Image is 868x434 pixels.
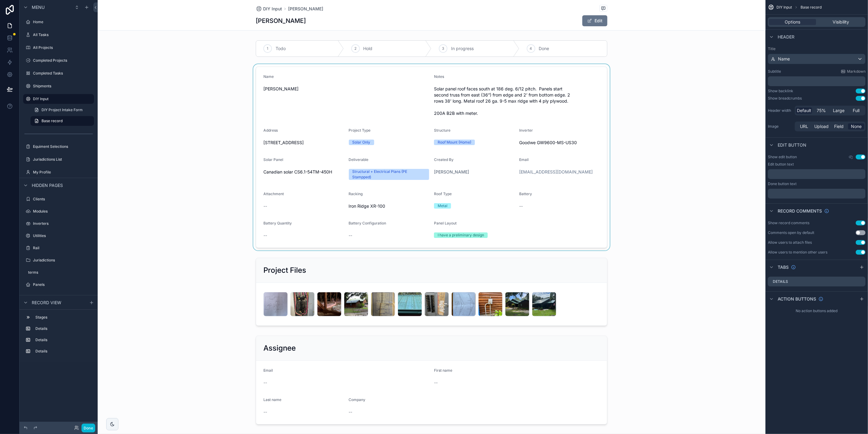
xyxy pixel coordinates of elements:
[768,240,812,245] div: Allow users to attach files
[33,144,93,149] label: Equiment Selections
[33,71,93,76] label: Completed Tasks
[256,6,282,12] a: DIY Input
[23,43,94,53] a: All Projects
[23,243,94,253] a: Rail
[834,123,844,129] span: Field
[23,194,94,204] a: Clients
[768,76,866,86] div: scrollable content
[35,337,92,342] label: Details
[23,94,94,104] a: DIY Input
[582,15,607,26] button: Edit
[768,46,866,51] label: Title
[23,255,94,265] a: Jurisdictions
[32,182,63,188] span: Hidden pages
[768,250,827,255] div: Allow users to mention other users
[23,142,94,151] a: Equiment Selections
[33,20,93,24] label: Home
[33,221,93,226] label: Inverters
[23,56,94,65] a: Completed Projects
[23,268,94,277] a: terms
[23,167,94,177] a: My Profile
[35,349,92,354] label: Details
[33,58,93,63] label: Completed Projects
[42,119,63,123] span: Base record
[23,206,94,216] a: Modules
[785,19,801,25] span: Options
[33,170,93,175] label: My Profile
[23,280,94,290] a: Panels
[778,34,794,40] span: Header
[768,181,797,186] label: Done button text
[778,208,822,214] span: Record comments
[768,96,802,101] div: Show breadcrumbs
[778,56,790,62] span: Name
[768,124,792,129] label: Image
[768,162,794,167] label: Edit button text
[263,6,282,12] span: DIY Input
[33,157,93,162] label: Jurisdictions List
[797,108,811,114] span: Default
[817,108,826,114] span: 75%
[33,258,93,263] label: Jurisdictions
[776,5,792,10] span: DIY Input
[768,89,793,93] div: Show backlink
[768,69,781,74] label: Subtitle
[768,189,866,199] div: scrollable content
[773,279,788,284] label: Details
[23,30,94,40] a: All Tasks
[31,105,94,115] a: DIY Project Intake Form
[33,32,93,37] label: All Tasks
[81,424,95,432] button: Done
[768,54,866,64] button: Name
[20,310,98,362] div: scrollable content
[35,326,92,331] label: Details
[35,315,92,320] label: Stages
[778,142,806,148] span: Edit button
[778,296,816,302] span: Action buttons
[28,270,93,275] label: terms
[841,69,866,74] a: Markdown
[33,84,93,89] label: Shipments
[23,219,94,228] a: Inverters
[768,230,814,235] div: Comments open by default
[23,68,94,78] a: Completed Tasks
[33,282,93,287] label: Panels
[765,306,868,316] div: No action buttons added
[256,16,306,25] h1: [PERSON_NAME]
[768,221,809,225] div: Show record comments
[33,209,93,214] label: Modules
[833,19,849,25] span: Visibility
[853,108,860,114] span: Full
[778,264,789,270] span: Tabs
[768,169,866,179] div: scrollable content
[23,231,94,241] a: Utilities
[33,97,90,101] label: DIY Input
[32,4,45,10] span: Menu
[33,233,93,238] label: Utilities
[288,6,323,12] a: [PERSON_NAME]
[801,5,822,10] span: Base record
[33,246,93,250] label: Rail
[33,197,93,202] label: Clients
[768,108,792,113] label: Header width
[23,81,94,91] a: Shipments
[33,45,93,50] label: All Projects
[814,123,829,129] span: Upload
[800,123,808,129] span: URL
[32,300,61,306] span: Record view
[42,108,83,112] span: DIY Project Intake Form
[833,108,845,114] span: Large
[23,17,94,27] a: Home
[23,155,94,164] a: Jurisdictions List
[847,69,866,74] span: Markdown
[31,116,94,126] a: Base record
[768,155,797,159] label: Show edit button
[851,123,862,129] span: None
